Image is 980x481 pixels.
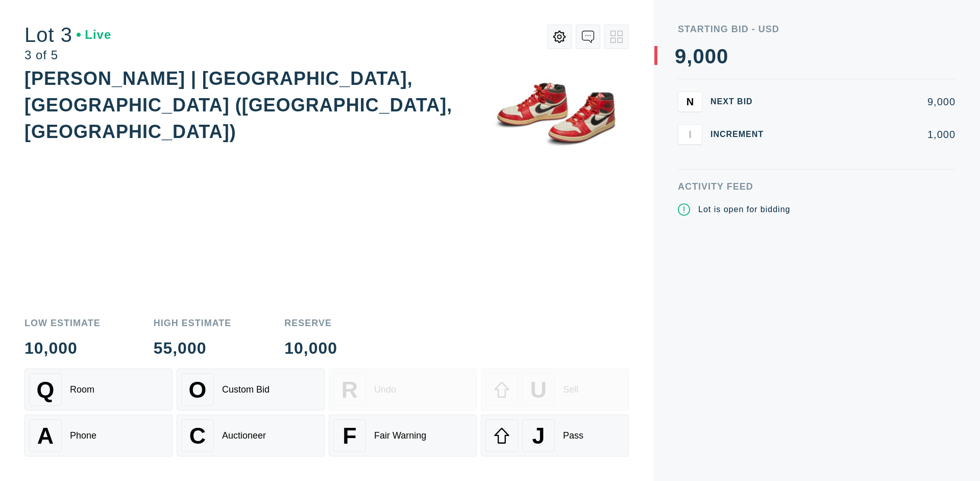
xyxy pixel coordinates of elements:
[189,377,207,403] span: O
[154,340,232,356] div: 55,000
[24,369,173,410] button: QRoom
[24,318,101,328] div: Low Estimate
[780,129,955,140] div: 1,000
[37,377,55,403] span: Q
[705,46,717,66] div: 0
[70,384,94,395] div: Room
[678,91,702,112] button: N
[24,415,173,456] button: APhone
[70,430,96,441] div: Phone
[675,46,687,66] div: 9
[678,182,955,191] div: Activity Feed
[780,97,955,107] div: 9,000
[24,68,452,142] div: [PERSON_NAME] | [GEOGRAPHIC_DATA], [GEOGRAPHIC_DATA] ([GEOGRAPHIC_DATA], [GEOGRAPHIC_DATA])
[342,423,356,449] span: F
[678,25,955,34] div: Starting Bid - USD
[678,124,702,145] button: I
[530,377,547,403] span: U
[532,423,545,449] span: J
[329,369,477,410] button: RUndo
[710,98,772,106] div: Next Bid
[284,318,337,328] div: Reserve
[24,25,111,45] div: Lot 3
[687,46,693,250] div: ,
[24,340,101,356] div: 10,000
[24,49,111,61] div: 3 of 5
[341,377,358,403] span: R
[698,203,790,216] div: Lot is open for bidding
[563,430,583,441] div: Pass
[374,384,396,395] div: Undo
[37,423,54,449] span: A
[177,369,325,410] button: OCustom Bid
[189,423,206,449] span: C
[77,29,111,41] div: Live
[284,340,337,356] div: 10,000
[374,430,426,441] div: Fair Warning
[687,96,694,107] span: N
[563,384,578,395] div: Sell
[693,46,704,66] div: 0
[177,415,325,456] button: CAuctioneer
[689,128,692,140] span: I
[481,369,629,410] button: USell
[154,318,232,328] div: High Estimate
[329,415,477,456] button: FFair Warning
[222,384,269,395] div: Custom Bid
[222,430,266,441] div: Auctioneer
[710,130,772,139] div: Increment
[717,46,728,66] div: 0
[481,415,629,456] button: JPass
